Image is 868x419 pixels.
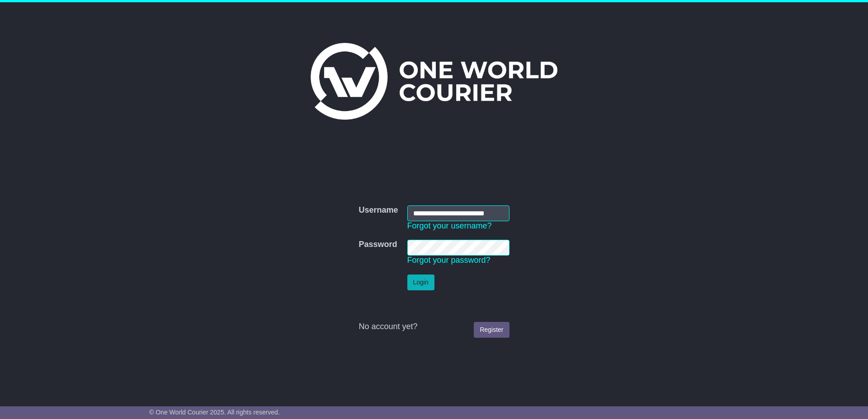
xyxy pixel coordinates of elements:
span: © One World Courier 2025. All rights reserved. [149,409,280,416]
a: Register [474,322,509,338]
a: Forgot your password? [407,256,491,265]
img: One World [311,43,557,120]
label: Username [359,205,398,215]
label: Password [359,240,397,250]
a: Forgot your username? [407,221,492,230]
div: No account yet? [359,322,509,332]
button: Login [407,275,434,290]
